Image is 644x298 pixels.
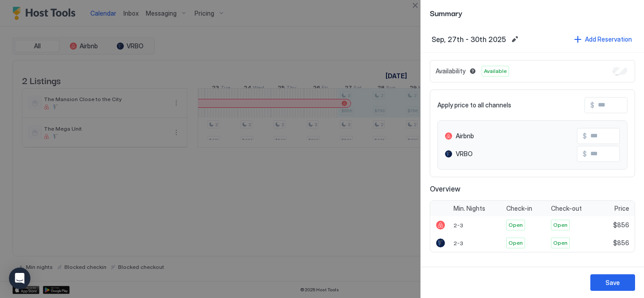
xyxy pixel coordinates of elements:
div: Save [606,278,620,287]
span: Open [508,239,523,247]
span: Sep, 27th - 30th 2025 [432,35,506,44]
span: Min. Nights [453,204,485,213]
span: Check-out [551,204,582,213]
span: Apply price to all channels [437,101,511,109]
span: $856 [613,221,629,229]
button: Blocked dates override all pricing rules and remain unavailable until manually unblocked [467,66,478,77]
span: 2-3 [453,240,463,247]
span: Overview [430,184,635,193]
span: Airbnb [456,132,474,140]
span: Check-in [506,204,532,213]
div: Open Intercom Messenger [9,268,30,289]
span: Availability [436,67,466,75]
span: 2-3 [453,222,463,229]
span: Available [484,67,507,75]
span: Open [508,221,523,229]
span: $ [583,132,587,140]
span: Open [553,221,568,229]
span: Open [553,239,568,247]
span: Price [614,204,629,213]
span: $ [590,101,594,109]
button: Save [590,274,635,291]
button: Edit date range [509,34,520,45]
div: Add Reservation [585,34,632,44]
span: VRBO [456,150,473,158]
span: $856 [613,239,629,247]
span: $ [583,150,587,158]
span: Summary [430,7,635,18]
button: Add Reservation [573,33,633,45]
